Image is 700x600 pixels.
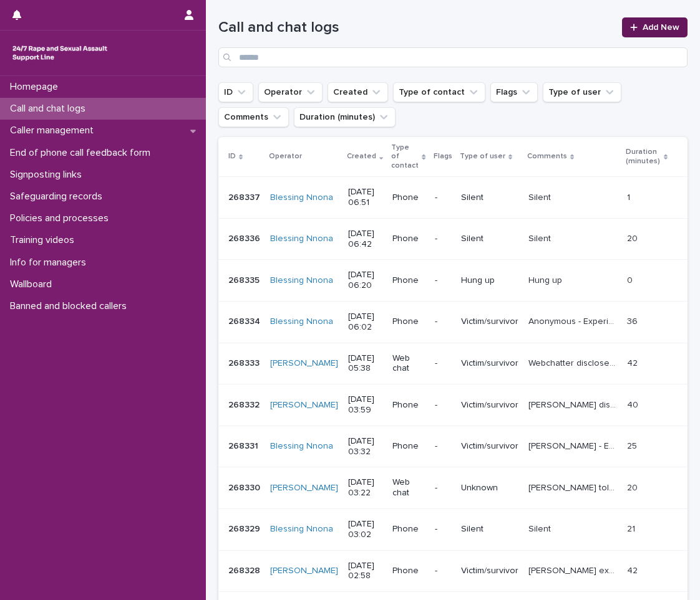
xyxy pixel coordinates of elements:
p: 268334 [228,314,263,327]
p: 268328 [228,563,263,576]
p: Caller management [5,125,104,136]
a: Blessing Nnona [270,275,333,286]
p: [DATE] 06:51 [348,187,382,208]
p: Anonymous - Experienced SV, explored feelings, provided emotional support, empowered, explored op... [528,314,620,327]
tr: 268337268337 Blessing Nnona [DATE] 06:51Phone-SilentSilentSilent 11 [218,177,688,219]
tr: 268329268329 Blessing Nnona [DATE] 03:02Phone-SilentSilentSilent 2121 [218,508,688,550]
p: [DATE] 06:20 [348,270,382,291]
p: Safeguarding records [5,191,112,202]
p: - [435,400,451,411]
button: Type of contact [393,82,485,102]
p: Homepage [5,81,68,93]
p: Phone [392,400,425,411]
p: Silent [528,521,553,535]
p: 268336 [228,231,263,244]
p: Victim/survivor [461,400,518,411]
a: [PERSON_NAME] [270,566,338,576]
p: Operator [269,150,302,163]
button: ID [218,82,253,102]
p: Signposting links [5,169,92,181]
p: 268337 [228,190,263,203]
h1: Call and chat logs [218,19,615,37]
p: End of phone call feedback form [5,147,160,159]
p: Caller explored emotions around her ex partner being abusive indulging raping her. Discuss positi... [528,563,620,576]
p: 268329 [228,521,263,535]
p: [DATE] 03:22 [348,477,382,498]
tr: 268330268330 [PERSON_NAME] [DATE] 03:22Web chat-Unknown[PERSON_NAME] told me they are English but... [218,467,688,509]
p: Silent [528,231,553,244]
p: 268332 [228,398,262,411]
p: 36 [627,314,640,327]
tr: 268334268334 Blessing Nnona [DATE] 06:02Phone-Victim/survivorAnonymous - Experienced SV, explored... [218,301,688,343]
p: Silent [461,234,518,244]
p: Flags [434,150,452,163]
p: 25 [627,439,639,452]
button: Flags [490,82,538,102]
p: [DATE] 03:02 [348,519,382,540]
p: Silent [461,193,518,203]
span: Add New [643,23,679,32]
p: 0 [627,273,635,286]
p: 268333 [228,356,262,369]
p: Victim/survivor [461,441,518,452]
input: Search [218,47,688,67]
tr: 268328268328 [PERSON_NAME] [DATE] 02:58Phone-Victim/survivor[PERSON_NAME] explored emotions aroun... [218,550,688,592]
a: Blessing Nnona [270,317,333,327]
p: Duration (minutes) [626,145,661,168]
p: Phone [392,524,425,535]
p: Policies and processes [5,212,119,224]
p: - [435,524,451,535]
p: - [435,234,451,244]
p: [DATE] 03:32 [348,436,382,457]
p: Phone [392,566,425,576]
tr: 268336268336 Blessing Nnona [DATE] 06:42Phone-SilentSilentSilent 2020 [218,218,688,260]
p: [DATE] 06:42 [348,229,382,250]
tr: 268332268332 [PERSON_NAME] [DATE] 03:59Phone-Victim/survivor[PERSON_NAME] discussed whether to sh... [218,384,688,426]
p: - [435,358,451,369]
p: 20 [627,231,640,244]
p: Web chat [392,477,425,498]
p: Victim/survivor [461,358,518,369]
tr: 268335268335 Blessing Nnona [DATE] 06:20Phone-Hung upHung upHung up 00 [218,260,688,302]
p: Victim/survivor [461,317,518,327]
p: 42 [627,356,640,369]
p: - [435,193,451,203]
img: rhQMoQhaT3yELyF149Cw [10,40,110,65]
p: Phone [392,275,425,286]
p: Web chat [392,353,425,374]
a: Blessing Nnona [270,441,333,452]
a: [PERSON_NAME] [270,483,338,493]
p: - [435,441,451,452]
a: Blessing Nnona [270,193,333,203]
p: Unknown [461,483,518,493]
p: Training videos [5,234,84,246]
p: [DATE] 03:59 [348,394,382,416]
p: Silent [528,190,553,203]
p: 40 [627,398,641,411]
p: Banned and blocked callers [5,300,137,312]
p: 1 [627,190,633,203]
p: Type of contact [391,141,419,173]
p: Comments [527,150,567,163]
p: 42 [627,563,640,576]
p: [DATE] 05:38 [348,353,382,374]
button: Type of user [543,82,621,102]
p: Webchatter disclosed that they mixed pills and drugs with their housemates and blacked out. Felt ... [528,356,620,369]
p: Gina - Experienced SV, explored feelings, provided emotional support, empowered. [528,439,620,452]
tr: 268333268333 [PERSON_NAME] [DATE] 05:38Web chat-Victim/survivorWebchatter disclosed that they mix... [218,343,688,384]
p: - [435,483,451,493]
p: 21 [627,521,638,535]
button: Comments [218,107,289,127]
p: - [435,566,451,576]
p: ID [228,150,236,163]
p: Created [347,150,376,163]
a: [PERSON_NAME] [270,400,338,411]
tr: 268331268331 Blessing Nnona [DATE] 03:32Phone-Victim/survivor[PERSON_NAME] - Experienced SV, expl... [218,426,688,467]
button: Duration (minutes) [294,107,396,127]
p: 268331 [228,439,261,452]
p: [DATE] 06:02 [348,312,382,333]
p: Phone [392,234,425,244]
a: Blessing Nnona [270,234,333,244]
a: Add New [622,17,688,37]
